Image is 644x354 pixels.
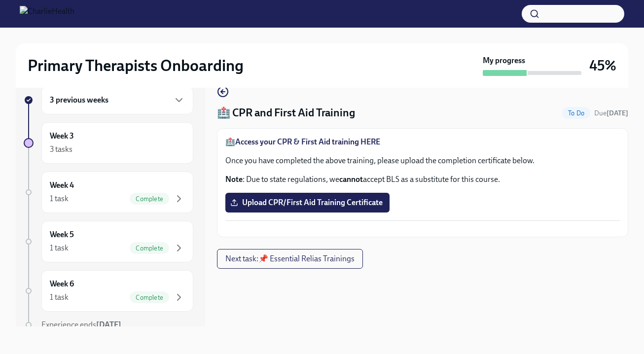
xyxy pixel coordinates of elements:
strong: Note [225,175,243,184]
span: Complete [130,195,169,203]
p: 🏥 [225,137,620,147]
h4: 🏥 CPR and First Aid Training [217,106,355,120]
div: 3 previous weeks [41,86,193,114]
button: Next task:📌 Essential Relias Trainings [217,249,363,269]
span: Upload CPR/First Aid Training Certificate [232,198,383,208]
h6: Week 4 [50,180,74,191]
h6: Week 5 [50,229,74,240]
strong: [DATE] [607,109,628,117]
strong: My progress [483,55,525,66]
div: 1 task [50,193,69,204]
h3: 45% [589,57,616,74]
p: Once you have completed the above training, please upload the completion certificate below. [225,155,620,166]
strong: [DATE] [96,320,121,329]
a: Week 33 tasks [24,122,193,164]
h2: Primary Therapists Onboarding [28,56,244,75]
h6: Week 6 [50,279,74,289]
a: Week 51 taskComplete [24,221,193,262]
div: 1 task [50,243,69,253]
div: 1 task [50,292,69,303]
span: Next task : 📌 Essential Relias Trainings [225,254,355,264]
h6: 3 previous weeks [50,95,108,106]
span: Complete [130,245,169,252]
a: Access your CPR & First Aid training HERE [235,137,380,146]
span: Complete [130,294,169,301]
span: Experience ends [41,320,121,329]
p: : Due to state regulations, we accept BLS as a substitute for this course. [225,174,620,185]
h6: Week 3 [50,131,74,142]
label: Upload CPR/First Aid Training Certificate [225,193,390,212]
span: To Do [562,109,590,117]
a: Week 41 taskComplete [24,172,193,213]
strong: cannot [339,175,363,184]
span: Due [594,109,628,117]
div: 3 tasks [50,144,72,155]
a: Week 61 taskComplete [24,270,193,312]
span: August 16th, 2025 09:00 [594,108,628,118]
img: CharlieHealth [20,6,74,22]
